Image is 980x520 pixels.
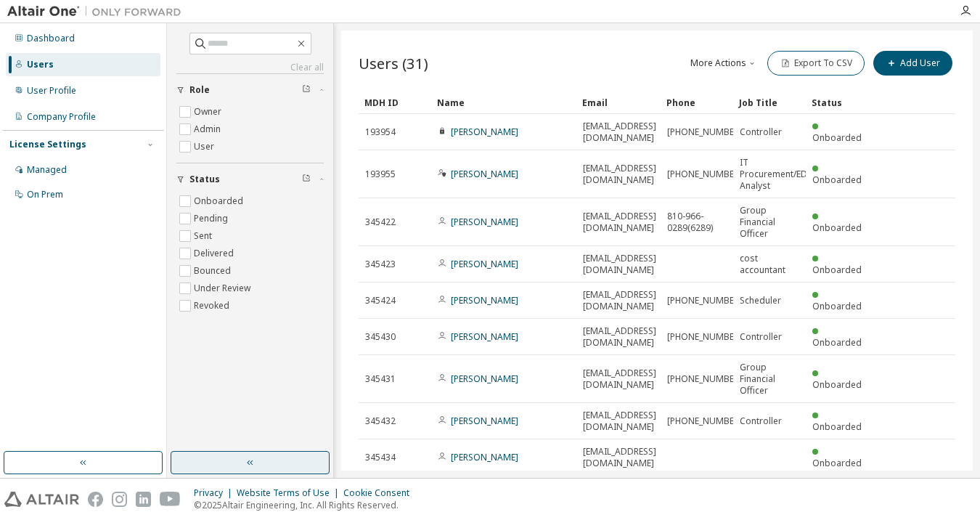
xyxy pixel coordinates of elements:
span: [PHONE_NUMBER] [667,331,742,343]
div: Dashboard [27,33,75,44]
span: [EMAIL_ADDRESS][DOMAIN_NAME] [583,446,656,469]
span: [EMAIL_ADDRESS][DOMAIN_NAME] [583,121,656,144]
div: MDH ID [364,91,425,114]
span: [PHONE_NUMBER] [667,126,742,138]
div: Privacy [194,487,237,499]
span: [EMAIL_ADDRESS][DOMAIN_NAME] [583,325,656,349]
span: [PHONE_NUMBER] [667,295,742,306]
span: 193955 [365,168,396,180]
label: User [194,138,217,155]
span: 193954 [365,126,396,138]
span: 345434 [365,452,396,463]
span: [EMAIL_ADDRESS][DOMAIN_NAME] [583,211,656,234]
span: Onboarded [812,174,862,186]
label: Sent [194,227,215,245]
img: Altair One [7,4,189,19]
button: Status [176,163,324,195]
span: Onboarded [812,222,862,234]
label: Owner [194,103,224,121]
div: Email [582,91,655,114]
span: Controller [740,331,782,343]
div: On Prem [27,189,63,200]
a: [PERSON_NAME] [451,294,518,306]
label: Bounced [194,262,234,280]
label: Revoked [194,297,232,314]
span: Group Financial Officer [740,205,799,240]
button: Role [176,74,324,106]
span: Onboarded [812,264,862,276]
span: cost accountant [740,253,799,276]
a: Clear all [176,62,324,73]
span: Onboarded [812,421,862,433]
span: IT Procurement/EDI Analyst [740,157,810,192]
span: Controller [740,415,782,427]
span: [EMAIL_ADDRESS][DOMAIN_NAME] [583,367,656,391]
a: [PERSON_NAME] [451,126,518,138]
label: Delivered [194,245,237,262]
span: [EMAIL_ADDRESS][DOMAIN_NAME] [583,410,656,433]
button: Export To CSV [767,51,865,76]
span: Onboarded [812,131,862,144]
span: 345431 [365,373,396,385]
label: Under Review [194,280,253,297]
div: User Profile [27,85,76,97]
span: Group Financial Officer [740,362,799,397]
span: Status [189,174,220,185]
span: Scheduler [740,295,781,306]
p: © 2025 Altair Engineering, Inc. All Rights Reserved. [194,499,418,511]
a: [PERSON_NAME] [451,373,518,385]
span: 345430 [365,331,396,343]
img: instagram.svg [112,492,127,507]
span: 810-966-0289(6289) [667,211,727,234]
img: linkedin.svg [136,492,151,507]
img: facebook.svg [88,492,103,507]
a: [PERSON_NAME] [451,168,518,180]
label: Pending [194,210,231,227]
span: [EMAIL_ADDRESS][DOMAIN_NAME] [583,289,656,312]
span: Onboarded [812,336,862,349]
button: More Actions [689,51,759,76]
span: Clear filter [302,84,311,96]
div: Managed [27,164,67,176]
span: Role [189,84,210,96]
a: [PERSON_NAME] [451,415,518,427]
span: Onboarded [812,300,862,312]
div: Company Profile [27,111,96,123]
span: [PHONE_NUMBER] [667,415,742,427]
div: Job Title [739,91,800,114]
a: [PERSON_NAME] [451,330,518,343]
span: 345432 [365,415,396,427]
div: Website Terms of Use [237,487,343,499]
span: [EMAIL_ADDRESS][DOMAIN_NAME] [583,253,656,276]
div: Phone [666,91,727,114]
div: Cookie Consent [343,487,418,499]
span: [PHONE_NUMBER] [667,373,742,385]
div: Users [27,59,54,70]
img: youtube.svg [160,492,181,507]
a: [PERSON_NAME] [451,258,518,270]
span: [PHONE_NUMBER] [667,168,742,180]
span: Onboarded [812,457,862,469]
span: Users (31) [359,53,428,73]
label: Admin [194,121,224,138]
a: [PERSON_NAME] [451,216,518,228]
img: altair_logo.svg [4,492,79,507]
span: 345422 [365,216,396,228]
span: Clear filter [302,174,311,185]
span: 345424 [365,295,396,306]
div: Status [812,91,873,114]
div: Name [437,91,571,114]
button: Add User [873,51,952,76]
span: 345423 [365,259,396,270]
span: [EMAIL_ADDRESS][DOMAIN_NAME] [583,163,656,186]
a: [PERSON_NAME] [451,451,518,463]
div: License Settings [9,139,86,150]
span: Onboarded [812,378,862,391]
label: Onboarded [194,192,246,210]
span: Controller [740,126,782,138]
